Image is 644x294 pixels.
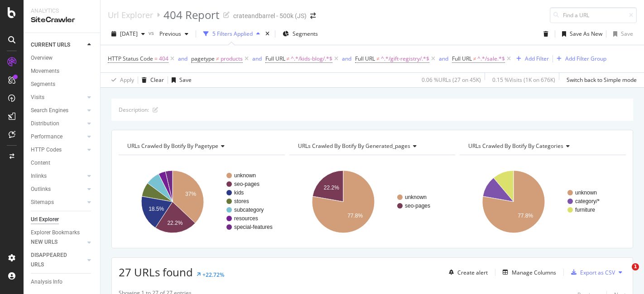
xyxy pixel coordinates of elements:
h4: URLs Crawled By Botify By generated_pages [296,139,447,153]
span: URLs Crawled By Botify By categories [468,142,563,150]
text: special-features [234,224,273,230]
a: Inlinks [31,171,85,181]
a: Sitemaps [31,198,85,207]
span: ≠ [287,55,290,62]
span: Full URL [355,55,375,62]
div: Performance [31,132,62,142]
div: 0.06 % URLs ( 27 on 45K ) [422,76,481,84]
div: Description: [119,106,149,114]
text: subcategory [234,207,264,213]
div: Explorer Bookmarks [31,228,80,237]
button: and [439,54,448,63]
a: DISAPPEARED URLS [31,251,85,270]
div: crateandbarrel - 500k (JS) [233,11,307,20]
div: and [178,55,187,62]
span: ≠ [473,55,476,62]
span: ^.*/sale.*$ [477,52,505,65]
div: Overview [31,53,53,63]
div: 404 Report [163,7,220,23]
div: and [252,55,262,62]
div: Switch back to Simple mode [567,76,637,84]
button: Save As New [558,27,602,41]
span: Full URL [265,55,285,62]
text: 22.2% [323,185,339,191]
div: +22.72% [202,271,224,279]
span: Segments [293,30,318,38]
button: Add Filter Group [553,53,606,64]
div: Apply [120,76,134,84]
button: Create alert [445,265,488,280]
a: Movements [31,66,94,76]
a: NEW URLS [31,237,85,247]
span: URLs Crawled By Botify By pagetype [127,142,218,150]
div: SiteCrawler [31,15,93,25]
text: 22.2% [167,220,183,226]
div: Sitemaps [31,198,54,207]
div: Inlinks [31,171,47,181]
button: Segments [279,27,322,41]
text: unknown [575,190,597,196]
div: CURRENT URLS [31,40,70,50]
div: A chart. [460,162,623,241]
a: Url Explorer [31,215,94,224]
a: Overview [31,53,94,63]
div: Analysis Info [31,277,62,287]
div: Outlinks [31,185,51,194]
button: Manage Columns [499,267,556,278]
text: 77.8% [518,213,533,219]
div: Visits [31,93,44,102]
span: 1 [632,263,639,270]
span: ^.*/gift-registry/.*$ [381,52,429,65]
button: and [342,54,351,63]
div: Save [621,30,633,38]
a: Explorer Bookmarks [31,228,94,237]
div: Clear [150,76,164,84]
div: arrow-right-arrow-left [310,13,316,19]
span: 27 URLs found [119,265,193,280]
button: 5 Filters Applied [200,27,264,41]
button: Export as CSV [567,265,615,280]
div: Distribution [31,119,59,128]
text: category/* [575,198,600,204]
h4: URLs Crawled By Botify By pagetype [125,139,277,153]
div: Export as CSV [580,269,615,276]
svg: A chart. [289,162,453,241]
text: unknown [234,172,256,179]
span: = [154,55,158,62]
div: times [264,29,271,38]
text: furniture [575,207,595,213]
span: pagetype [191,55,215,62]
button: Clear [138,73,164,87]
iframe: Intercom live chat [613,263,635,285]
svg: A chart. [119,162,282,241]
a: Search Engines [31,106,85,115]
div: Movements [31,66,59,76]
div: and [439,55,448,62]
span: vs [149,29,156,37]
div: Create alert [457,269,488,276]
div: Url Explorer [31,215,59,224]
text: 37% [185,191,196,197]
div: 5 Filters Applied [212,30,253,38]
button: Switch back to Simple mode [563,73,637,87]
a: Visits [31,93,85,102]
span: Full URL [452,55,472,62]
a: CURRENT URLS [31,40,85,50]
div: Content [31,158,50,168]
a: Distribution [31,119,85,128]
text: seo-pages [405,203,430,209]
button: Save [610,27,633,41]
h4: URLs Crawled By Botify By categories [466,139,618,153]
div: Save [179,76,192,84]
div: Add Filter Group [565,55,606,62]
button: Save [168,73,192,87]
div: DISAPPEARED URLS [31,251,77,270]
div: and [342,55,351,62]
div: Manage Columns [512,269,556,276]
div: Search Engines [31,106,68,115]
div: Save As New [570,30,602,38]
span: HTTP Status Code [108,55,153,62]
span: 2025 Oct. 2nd [120,30,138,38]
